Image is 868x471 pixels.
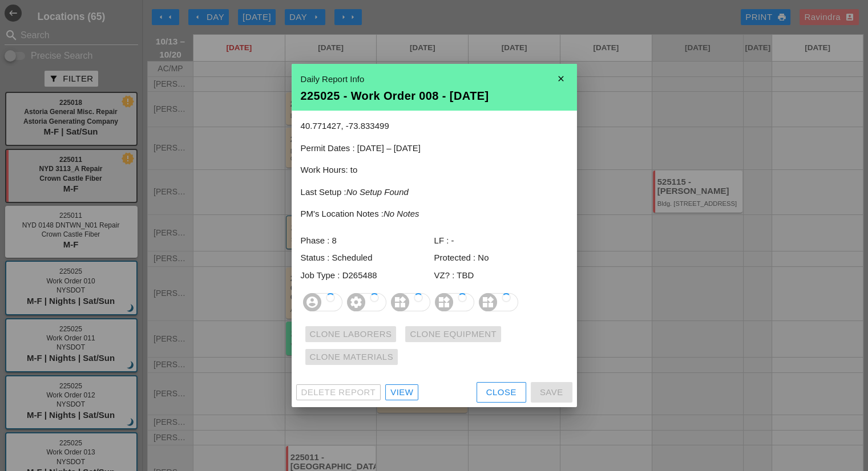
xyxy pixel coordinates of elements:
[347,293,365,311] i: settings
[486,386,516,399] div: Close
[301,73,568,86] div: Daily Report Info
[301,251,434,265] div: Status : Scheduled
[301,120,568,133] p: 40.771427, -73.833499
[303,293,321,311] i: account_circle
[479,293,497,311] i: widgets
[301,234,434,247] div: Phase : 8
[477,382,526,403] button: Close
[301,164,568,177] p: Work Hours: to
[301,269,434,282] div: Job Type : D265488
[301,208,568,221] p: PM's Location Notes :
[434,234,568,247] div: LF : -
[346,187,409,197] i: No Setup Found
[301,142,568,155] p: Permit Dates : [DATE] – [DATE]
[383,209,419,218] i: No Notes
[434,269,568,282] div: VZ? : TBD
[390,386,413,399] div: View
[301,186,568,199] p: Last Setup :
[385,384,418,400] a: View
[434,251,568,265] div: Protected : No
[435,293,453,311] i: widgets
[391,293,409,311] i: widgets
[301,90,568,101] div: 225025 - Work Order 008 - [DATE]
[550,67,572,90] i: close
